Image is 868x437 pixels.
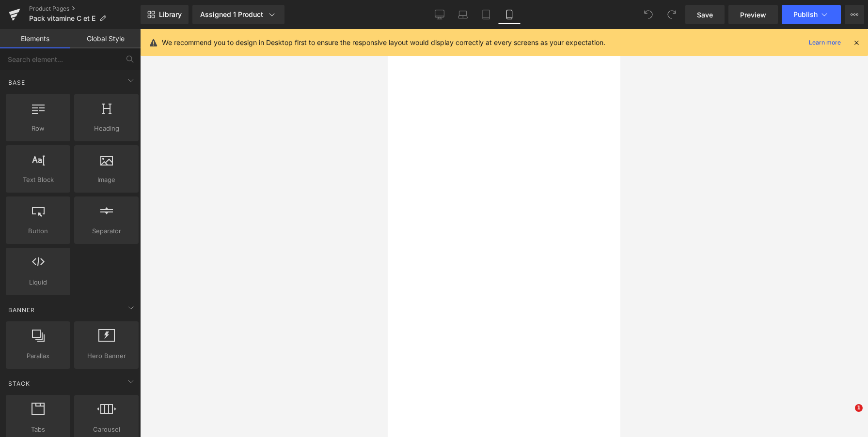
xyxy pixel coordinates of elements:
[662,5,681,24] button: Redo
[141,5,189,24] a: New Library
[9,351,67,361] span: Parallax
[162,37,605,48] p: We recommend you to design in Desktop first to ensure the responsive layout would display correct...
[639,5,658,24] button: Undo
[77,351,136,361] span: Hero Banner
[70,29,141,48] a: Global Style
[77,175,136,185] span: Image
[200,10,277,19] div: Assigned 1 Product
[9,123,67,134] span: Row
[498,5,521,24] a: Mobile
[845,5,864,24] button: More
[697,10,713,20] span: Save
[9,175,67,185] span: Text Block
[7,305,36,315] span: Banner
[7,379,31,388] span: Stack
[855,404,863,412] span: 1
[159,10,182,19] span: Library
[9,226,67,236] span: Button
[9,424,67,435] span: Tabs
[7,78,26,87] span: Base
[474,5,498,24] a: Tablet
[77,226,136,236] span: Separator
[77,424,136,435] span: Carousel
[9,277,67,287] span: Liquid
[835,404,858,427] iframe: Intercom live chat
[740,10,766,20] span: Preview
[29,5,141,13] a: Product Pages
[805,37,845,48] a: Learn more
[793,11,818,18] span: Publish
[77,123,136,134] span: Heading
[728,5,778,24] a: Preview
[782,5,841,24] button: Publish
[428,5,451,24] a: Desktop
[451,5,474,24] a: Laptop
[29,15,95,22] span: Pack vitamine C et E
